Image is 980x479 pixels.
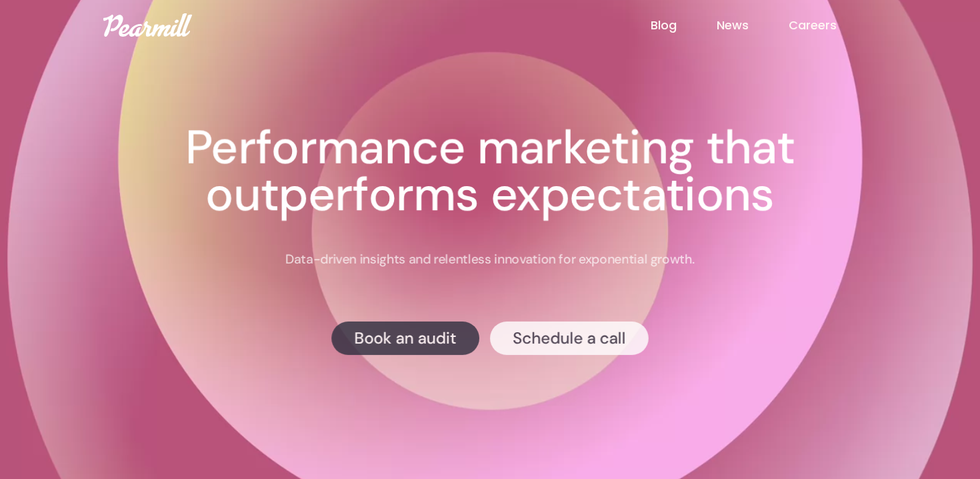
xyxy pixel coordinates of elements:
img: Pearmill logo [103,13,192,37]
a: Blog [651,17,717,34]
a: Schedule a call [490,322,649,355]
a: Careers [789,17,877,34]
p: Data-driven insights and relentless innovation for exponential growth. [285,251,695,268]
h1: Performance marketing that outperforms expectations [114,125,866,219]
a: Book an audit [331,322,479,355]
a: News [717,17,789,34]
